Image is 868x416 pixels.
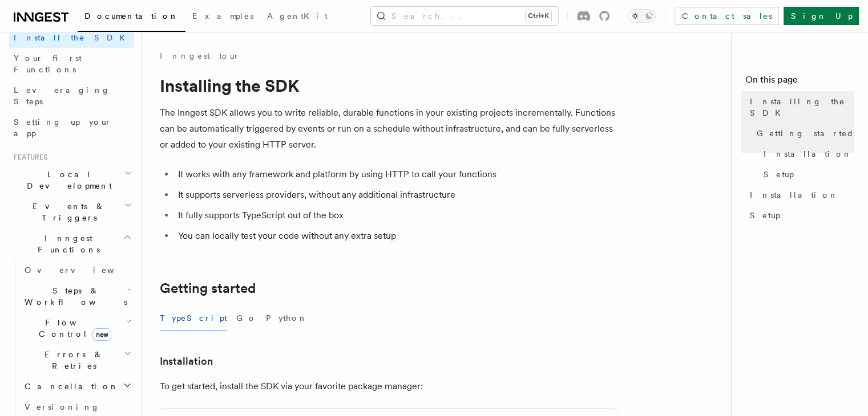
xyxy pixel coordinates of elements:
a: Your first Functions [9,48,134,80]
a: Sign Up [784,7,859,25]
a: Setup [759,164,854,185]
h1: Installing the SDK [160,75,616,96]
span: Setup [764,169,794,180]
a: Installing the SDK [745,91,854,123]
span: Your first Functions [14,54,82,74]
button: Python [266,305,308,331]
p: To get started, install the SDK via your favorite package manager: [160,378,616,394]
kbd: Ctrl+K [526,10,551,22]
span: Features [9,153,47,162]
button: Toggle dark mode [628,9,656,23]
li: It fully supports TypeScript out of the box [175,207,616,223]
a: Contact sales [675,7,779,25]
span: Errors & Retries [20,349,124,372]
span: Installation [750,189,838,201]
a: Inngest tour [160,50,240,62]
button: Cancellation [20,376,134,397]
span: Leveraging Steps [14,85,110,106]
a: AgentKit [260,3,334,31]
a: Install the SDK [9,27,134,48]
span: Flow Control [20,317,126,340]
li: You can locally test your code without any extra setup [175,228,616,244]
p: The Inngest SDK allows you to write reliable, durable functions in your existing projects increme... [160,105,616,153]
button: Errors & Retries [20,344,134,376]
button: Flow Controlnew [20,312,134,344]
span: Getting started [757,128,854,139]
button: Go [236,305,257,331]
span: Installation [764,148,852,160]
a: Examples [185,3,260,31]
span: AgentKit [267,11,328,21]
a: Installation [160,353,213,369]
a: Overview [20,260,134,280]
a: Setup [745,205,854,226]
button: TypeScript [160,305,227,331]
a: Setting up your app [9,112,134,144]
a: Getting started [160,280,256,296]
span: Events & Triggers [9,201,124,223]
button: Local Development [9,164,134,196]
button: Search...Ctrl+K [371,7,558,25]
a: Installation [745,185,854,205]
span: Versioning [25,402,100,411]
li: It supports serverless providers, without any additional infrastructure [175,187,616,203]
span: Cancellation [20,381,119,392]
span: Setting up your app [14,117,112,138]
a: Installation [759,144,854,164]
span: Inngest Functions [9,233,123,255]
span: Setup [750,210,780,221]
span: Steps & Workflows [20,285,127,308]
span: Examples [192,11,253,21]
span: Documentation [84,11,179,21]
span: Installing the SDK [750,96,854,119]
button: Events & Triggers [9,196,134,228]
span: new [92,328,111,341]
a: Leveraging Steps [9,80,134,112]
a: Documentation [78,3,185,32]
li: It works with any framework and platform by using HTTP to call your functions [175,166,616,182]
a: Getting started [752,123,854,144]
span: Overview [25,266,142,275]
h4: On this page [745,73,854,91]
span: Local Development [9,169,124,191]
span: Install the SDK [14,33,132,42]
button: Steps & Workflows [20,280,134,312]
button: Inngest Functions [9,228,134,260]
